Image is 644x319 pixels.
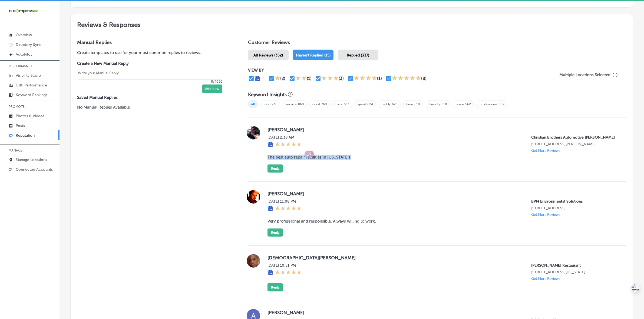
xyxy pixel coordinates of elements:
p: Connected Accounts [16,167,53,172]
p: Posts [16,123,25,128]
blockquote: The best auto repair facilities in [US_STATE]! [267,155,618,160]
label: [DATE] 11:08 PM [267,199,302,204]
p: Get More Reviews [531,213,560,217]
p: 2917 Cassopolis Street [531,270,618,274]
h3: Keyword Insights [248,92,287,98]
div: 2 Stars [295,75,307,82]
p: Photos & Videos [16,114,44,118]
a: time [406,102,413,106]
h3: Manual Replies [77,39,231,45]
a: 562 [465,102,471,106]
textarea: Create your Quick Reply [77,70,222,80]
p: Get More Reviews [531,277,560,281]
p: GBP Performance [16,83,47,88]
span: Replied (337) [347,53,369,58]
button: Add new [202,85,222,93]
p: Directory Sync [16,42,41,47]
p: Get More Reviews [531,149,560,153]
a: 868 [298,102,304,106]
div: (2) [280,76,285,81]
p: Visibility Score [16,73,41,78]
label: Create a New Manual Reply [77,61,222,66]
label: [PERSON_NAME] [267,310,618,315]
p: Overview [16,33,32,37]
a: good [312,102,320,106]
a: food [263,102,270,106]
a: 559 [499,102,504,106]
p: 0/4096 [77,80,222,83]
p: Create templates to use for your most common replies to reviews. [77,50,231,56]
label: [PERSON_NAME] [267,127,618,132]
a: back [335,102,342,106]
a: place [456,102,464,106]
a: 623 [392,102,398,106]
p: 9066 SW 73rd Ct #2204 [531,206,618,210]
a: 624 [367,102,373,106]
div: 5 Stars [275,142,302,148]
label: [DATE] 2:38 AM [267,135,302,140]
p: Christian Brothers Automotive Ken Caryl [531,135,618,140]
label: [PERSON_NAME] [267,191,618,196]
div: 1 Star [275,75,280,82]
p: No Manual Replies Available [77,104,231,110]
div: (3) [339,76,344,81]
h1: Customer Reviews [248,39,626,48]
button: Reply [267,164,283,173]
div: 5 Stars [392,75,421,82]
span: All Reviews (352) [253,53,283,58]
a: 610 [441,102,447,106]
p: BPM Environmental Solutions [531,199,618,204]
a: 610 [414,102,420,106]
a: highly [382,102,391,106]
div: 4 Stars [354,75,377,82]
p: Multiple Locations Selected. [559,72,612,77]
div: 5 Stars [275,270,302,276]
p: AutoPilot [16,52,32,57]
div: (8) [421,76,427,81]
a: professional [480,102,497,106]
button: Reply [267,229,283,237]
h2: Reviews & Responses [71,14,633,33]
p: VIEW BY [248,68,551,73]
label: [DATE] 10:51 PM [267,263,302,268]
a: 768 [321,102,327,106]
img: 660ab0bf-5cc7-4cb8-ba1c-48b5ae0f18e60NCTV_CLogo_TV_Black_-500x88.png [9,8,38,14]
label: [DEMOGRAPHIC_DATA][PERSON_NAME] [267,255,618,260]
p: 5828 South Swadley Street [531,142,618,146]
button: Reply [267,283,283,291]
blockquote: Very professional and responsible. Always willing to work. [267,219,618,224]
span: Haven't Replied (15) [296,53,331,58]
a: friendly [429,102,440,106]
p: Reputation [16,133,35,138]
label: Saved Manual Replies [77,95,231,100]
div: (1) [307,76,312,81]
div: (1) [377,76,382,81]
a: service [286,102,297,106]
a: 633 [344,102,349,106]
a: 936 [272,102,277,106]
a: great [358,102,366,106]
p: Callahan's Restaurant [531,263,618,268]
div: 3 Stars [321,75,339,82]
p: Manage Locations [16,157,47,162]
p: Keyword Rankings [16,93,47,97]
span: All [248,100,258,108]
div: 5 Stars [275,206,302,212]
